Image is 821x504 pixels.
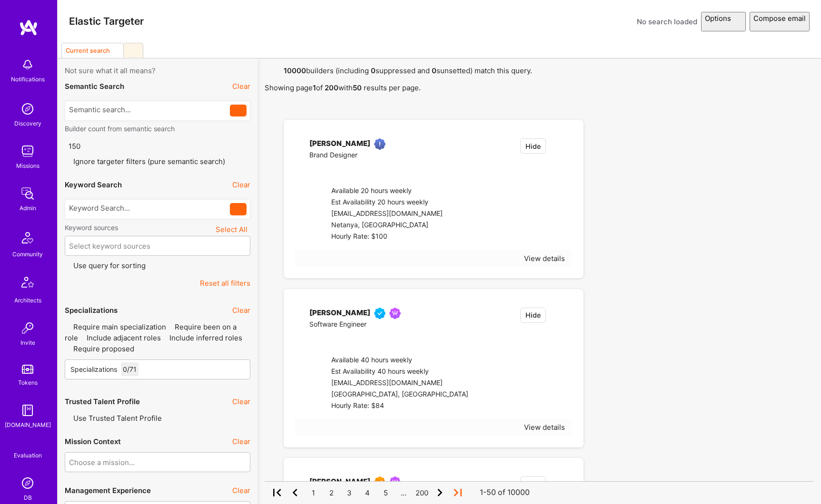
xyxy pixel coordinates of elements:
[70,364,117,374] div: Specializations
[20,203,36,213] div: Admin
[73,344,134,353] span: Require proposed
[524,422,565,432] div: View details
[414,485,429,500] div: 200
[331,366,468,378] div: Est Availability 40 hours weekly
[18,378,38,388] div: Tokens
[389,308,401,319] img: Been on Mission
[213,223,250,236] button: Select All
[87,333,161,342] span: Include adjacent roles
[520,476,546,492] button: Hide
[65,81,124,91] div: Semantic Search
[374,138,386,150] img: High Potential User
[12,249,43,259] div: Community
[243,68,250,75] i: icon Info
[235,107,242,114] i: icon Search
[239,367,244,372] i: icon Chevron
[18,142,37,161] img: teamwork
[309,476,370,488] div: [PERSON_NAME]
[284,66,306,75] strong: 10000
[360,485,375,500] div: 4
[374,476,386,488] img: Exceptional A.Teamer
[378,485,393,500] div: 5
[374,308,386,319] img: Vetted A.Teamer
[558,138,565,145] i: icon EmptyStar
[18,99,37,118] img: discovery
[73,322,166,331] span: Require main specialization
[24,493,32,503] div: DB
[750,12,810,31] button: Compose email
[73,414,162,423] span: Use Trusted Talent Profile
[16,272,39,295] img: Architects
[558,308,565,315] i: icon EmptyStar
[309,319,405,330] div: Software Engineer
[18,474,37,493] img: Admin Search
[389,476,401,488] img: Been on Mission
[66,47,110,54] div: Current search
[637,17,697,27] div: No search loaded
[20,338,35,348] div: Invite
[232,397,250,407] button: Clear
[69,457,135,467] div: Choose a mission...
[65,397,140,407] div: Trusted Talent Profile
[239,460,244,465] i: icon Chevron
[520,308,546,323] button: Hide
[232,485,250,495] button: Clear
[701,12,746,31] button: Options
[331,208,448,220] div: [EMAIL_ADDRESS][DOMAIN_NAME]
[331,231,448,242] div: Hourly Rate: $100
[331,185,448,197] div: Available 20 hours weekly
[353,83,362,92] strong: 50
[432,66,436,75] strong: 0
[65,485,151,495] div: Management Experience
[396,485,411,500] div: ...
[324,485,339,500] div: 2
[309,332,317,339] i: icon linkedIn
[480,488,530,498] div: 1-50 of 10000
[558,476,565,484] i: icon EmptyStar
[232,436,250,446] button: Clear
[73,157,225,166] span: Ignore targeter filters (pure semantic search)
[11,74,45,84] div: Notifications
[65,66,156,76] span: Not sure what it all means?
[232,180,250,190] button: Clear
[371,66,376,75] strong: 0
[65,305,118,315] div: Specializations
[65,180,122,190] div: Keyword Search
[14,450,42,460] div: Evaluation
[309,138,370,150] div: [PERSON_NAME]
[232,305,250,315] button: Clear
[342,485,357,500] div: 3
[331,197,448,208] div: Est Availability 20 hours weekly
[235,206,242,213] i: icon Search
[313,83,316,92] strong: 1
[14,118,41,128] div: Discovery
[306,485,321,500] div: 1
[331,400,468,412] div: Hourly Rate: $84
[112,47,119,55] i: icon Copy
[131,48,136,53] i: icon Plus
[524,253,565,263] div: View details
[239,243,244,248] i: icon Chevron
[5,420,51,430] div: [DOMAIN_NAME]
[232,81,250,91] button: Clear
[331,378,468,389] div: [EMAIL_ADDRESS][DOMAIN_NAME]
[200,278,250,288] button: Reset all filters
[65,322,237,342] span: Require been on a role
[331,220,448,231] div: Netanya, [GEOGRAPHIC_DATA]
[16,161,40,171] div: Missions
[520,138,546,154] button: Hide
[22,365,33,374] img: tokens
[65,223,118,232] label: Keyword sources
[18,319,37,338] img: Invite
[18,55,37,74] img: bell
[73,261,146,270] span: Use query for sorting
[169,333,242,342] span: Include inferred roles
[69,15,144,27] h3: Elastic Targeter
[331,389,468,400] div: [GEOGRAPHIC_DATA], [GEOGRAPHIC_DATA]
[69,241,150,251] div: Select keyword sources
[265,83,814,93] p: Showing page of with results per page.
[24,443,31,450] i: icon SelectionTeam
[309,163,317,170] i: icon linkedIn
[65,124,250,133] label: Builder count from semantic search
[18,184,37,203] img: admin teamwork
